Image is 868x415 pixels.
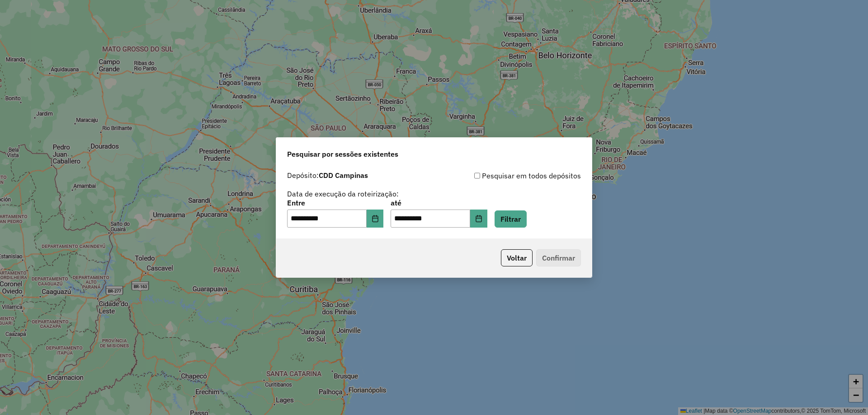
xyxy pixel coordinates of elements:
div: Pesquisar em todos depósitos [434,170,581,181]
label: até [391,197,487,208]
label: Data de execução da roteirização: [287,188,399,199]
span: Pesquisar por sessões existentes [287,149,398,159]
button: Choose Date [470,210,487,228]
label: Depósito: [287,170,368,181]
label: Entre [287,197,383,208]
button: Choose Date [367,210,384,228]
button: Filtrar [495,210,527,228]
strong: CDD Campinas [319,171,368,180]
button: Voltar [501,249,533,266]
